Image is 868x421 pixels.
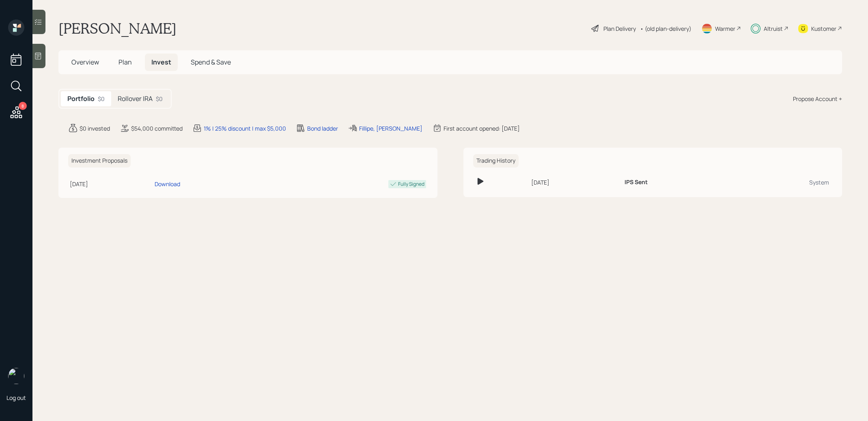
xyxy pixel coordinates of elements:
[19,102,27,110] div: 8
[151,58,171,67] span: Invest
[8,368,24,384] img: treva-nostdahl-headshot.png
[118,58,132,67] span: Plan
[715,24,735,33] div: Warmer
[359,124,422,133] div: Fillipe, [PERSON_NAME]
[473,154,519,168] h6: Trading History
[736,178,829,187] div: System
[204,124,286,133] div: 1% | 25% discount | max $5,000
[6,394,26,402] div: Log out
[68,154,131,168] h6: Investment Proposals
[131,124,183,133] div: $54,000 committed
[811,24,836,33] div: Kustomer
[58,19,177,37] h1: [PERSON_NAME]
[156,95,163,103] div: $0
[191,58,231,67] span: Spend & Save
[118,95,153,103] h5: Rollover IRA
[764,24,783,33] div: Altruist
[98,95,105,103] div: $0
[398,180,424,188] div: Fully Signed
[531,178,618,187] div: [DATE]
[70,180,151,188] div: [DATE]
[80,124,110,133] div: $0 invested
[155,180,180,188] div: Download
[603,24,636,33] div: Plan Delivery
[625,179,648,186] h6: IPS Sent
[67,95,95,103] h5: Portfolio
[444,124,520,133] div: First account opened: [DATE]
[71,58,99,67] span: Overview
[793,95,842,103] div: Propose Account +
[307,124,338,133] div: Bond ladder
[640,24,691,33] div: • (old plan-delivery)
